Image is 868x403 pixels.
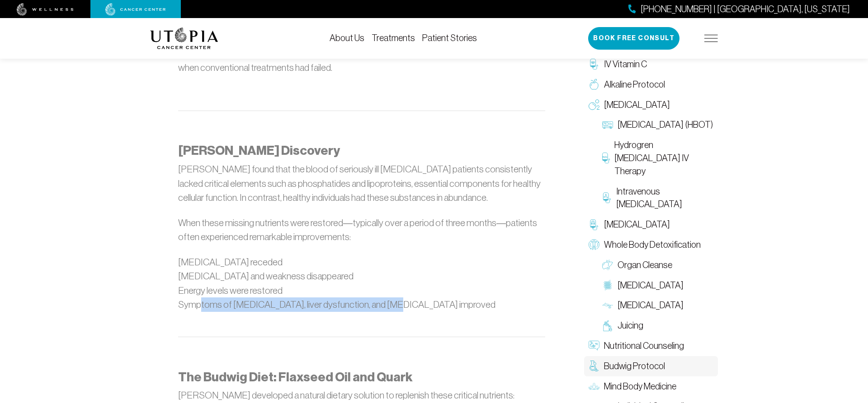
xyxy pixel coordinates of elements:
[641,3,850,16] span: [PHONE_NUMBER] | [GEOGRAPHIC_DATA], [US_STATE]
[604,218,670,231] span: [MEDICAL_DATA]
[598,315,718,336] a: Juicing
[584,356,718,376] a: Budwig Protocol
[17,3,74,16] img: wellness
[604,339,684,352] span: Nutritional Counseling
[618,319,643,332] span: Juicing
[105,3,166,16] img: cancer center
[598,295,718,315] a: [MEDICAL_DATA]
[584,376,718,397] a: Mind Body Medicine
[178,162,545,205] p: [PERSON_NAME] found that the blood of seriously ill [MEDICAL_DATA] patients consistently lacked c...
[598,115,718,135] a: [MEDICAL_DATA] (HBOT)
[178,283,545,298] li: Energy levels were restored
[618,259,672,272] span: Organ Cleanse
[598,181,718,215] a: Intravenous [MEDICAL_DATA]
[589,381,599,392] img: Mind Body Medicine
[628,3,850,16] a: [PHONE_NUMBER] | [GEOGRAPHIC_DATA], [US_STATE]
[330,33,364,43] a: About Us
[598,275,718,296] a: [MEDICAL_DATA]
[616,185,713,211] span: Intravenous [MEDICAL_DATA]
[604,360,665,373] span: Budwig Protocol
[614,139,713,177] span: Hydrogren [MEDICAL_DATA] IV Therapy
[604,58,647,71] span: IV Vitamin C
[178,370,413,384] strong: The Budwig Diet: Flaxseed Oil and Quark
[604,238,701,251] span: Whole Body Detoxification
[589,340,599,351] img: Nutritional Counseling
[604,98,670,111] span: [MEDICAL_DATA]
[602,153,610,163] img: Hydrogren Peroxide IV Therapy
[589,99,599,110] img: Oxygen Therapy
[589,361,599,371] img: Budwig Protocol
[584,74,718,95] a: Alkaline Protocol
[178,255,545,269] li: [MEDICAL_DATA] receded
[588,27,679,50] button: Book Free Consult
[584,336,718,356] a: Nutritional Counseling
[584,95,718,115] a: [MEDICAL_DATA]
[178,297,545,312] li: Symptoms of [MEDICAL_DATA], liver dysfunction, and [MEDICAL_DATA] improved
[618,118,713,131] span: [MEDICAL_DATA] (HBOT)
[589,219,599,230] img: Chelation Therapy
[602,320,613,331] img: Juicing
[178,269,545,283] li: [MEDICAL_DATA] and weakness disappeared
[178,143,340,158] strong: [PERSON_NAME] Discovery
[589,59,599,69] img: IV Vitamin C
[602,300,613,311] img: Lymphatic Massage
[584,54,718,74] a: IV Vitamin C
[602,192,612,203] img: Intravenous Ozone Therapy
[584,235,718,255] a: Whole Body Detoxification
[589,79,599,90] img: Alkaline Protocol
[598,255,718,275] a: Organ Cleanse
[704,35,718,42] img: icon-hamburger
[372,33,415,43] a: Treatments
[618,299,684,312] span: [MEDICAL_DATA]
[178,216,545,244] p: When these missing nutrients were restored—typically over a period of three months—patients often...
[602,120,613,130] img: Hyperbaric Oxygen Therapy (HBOT)
[589,239,599,250] img: Whole Body Detoxification
[598,135,718,181] a: Hydrogren [MEDICAL_DATA] IV Therapy
[602,280,613,291] img: Colon Therapy
[618,279,684,292] span: [MEDICAL_DATA]
[178,388,545,403] p: [PERSON_NAME] developed a natural dietary solution to replenish these critical nutrients:
[602,259,613,270] img: Organ Cleanse
[604,78,665,91] span: Alkaline Protocol
[584,214,718,235] a: [MEDICAL_DATA]
[422,33,477,43] a: Patient Stories
[150,28,218,49] img: logo
[604,380,676,393] span: Mind Body Medicine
